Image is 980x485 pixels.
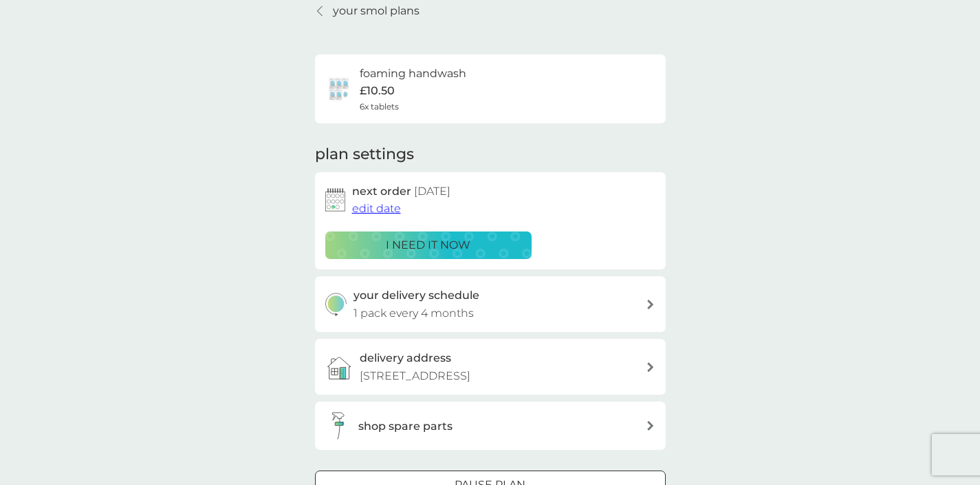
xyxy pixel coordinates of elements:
button: edit date [352,200,401,218]
img: foaming handwash [325,75,353,103]
h6: foaming handwash [360,65,466,83]
p: [STREET_ADDRESS] [360,367,470,385]
h2: next order [352,183,450,200]
h3: your delivery schedule [353,287,479,305]
h3: shop spare parts [358,417,453,435]
button: i need it now [325,231,532,259]
span: edit date [352,202,401,215]
p: £10.50 [360,82,395,100]
span: 6x tablets [360,100,399,113]
span: [DATE] [414,185,450,198]
a: delivery address[STREET_ADDRESS] [315,339,666,395]
button: your delivery schedule1 pack every 4 months [315,276,666,332]
h3: delivery address [360,349,451,367]
a: your smol plans [315,2,420,20]
p: i need it now [386,236,470,254]
p: 1 pack every 4 months [353,305,474,322]
button: shop spare parts [315,402,666,450]
h2: plan settings [315,144,414,165]
p: your smol plans [333,2,420,20]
